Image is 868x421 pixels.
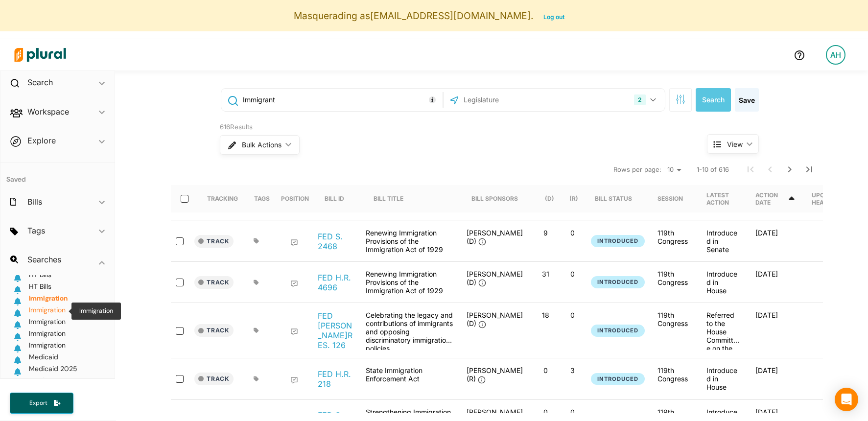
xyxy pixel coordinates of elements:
[28,352,58,364] a: Medicaid
[28,341,66,352] a: Immigration
[281,185,309,212] div: Position
[29,364,77,373] span: Medicaid 2025
[591,325,645,337] button: Introduced
[27,135,56,146] h2: Explore
[29,317,66,326] span: Immigration
[28,294,68,305] a: Immigration
[748,311,804,350] div: [DATE]
[595,195,632,202] div: Bill Status
[254,195,270,202] div: Tags
[657,270,691,286] div: 119th Congress
[28,376,59,388] a: Medicare
[748,229,804,254] div: [DATE]
[699,229,748,254] div: Introduced in Senate
[595,185,641,212] div: Bill Status
[29,376,59,385] span: Medicare
[835,388,858,411] div: Open Intercom Messenger
[254,238,259,244] div: Add tags
[536,366,555,374] p: 0
[29,352,58,361] span: Medicaid
[799,160,819,179] button: Last Page
[176,327,184,335] input: select-row-federal-119-hres126
[676,94,685,103] span: Search Filters
[657,185,692,212] div: Session
[325,185,353,212] div: Bill ID
[318,232,355,251] a: FED S. 2468
[696,88,731,112] button: Search
[207,185,238,212] div: Tracking
[10,393,73,414] button: Export
[0,163,115,187] h4: Saved
[657,229,691,245] div: 119th Congress
[706,185,740,212] div: Latest Action
[536,408,555,416] p: 0
[318,273,355,292] a: FED H.R. 4696
[727,139,743,149] span: View
[242,141,282,148] span: Bulk Actions
[760,160,780,179] button: Previous Page
[28,305,66,317] a: ImmigrationImmigration
[207,195,238,202] div: Tracking
[699,311,748,350] div: Referred to the House Committee on the Judiciary.
[254,376,259,382] div: Add tags
[467,366,523,383] span: [PERSON_NAME] (R)
[630,91,662,109] button: 2
[563,229,582,237] p: 0
[194,235,234,248] button: Track
[706,191,740,206] div: Latest Action
[361,311,459,350] div: Celebrating the legacy and contributions of immigrants and opposing discriminatory immigration po...
[181,195,188,203] input: select-all-rows
[467,270,523,286] span: [PERSON_NAME] (D)
[563,311,582,319] p: 0
[467,229,523,245] span: [PERSON_NAME] (D)
[467,311,523,327] span: [PERSON_NAME] (D)
[28,364,77,376] a: Medicaid 2025
[591,276,645,288] button: Introduced
[29,341,66,350] span: Immigration
[28,329,66,341] a: Immigration
[812,191,845,206] div: Upcoming Hearing
[748,270,804,295] div: [DATE]
[176,237,184,245] input: select-row-federal-119-s2468
[374,185,412,212] div: Bill Title
[591,235,645,247] button: Introduced
[28,317,66,329] a: Immigration
[176,279,184,286] input: select-row-federal-119-hr4696
[780,160,799,179] button: Next Page
[428,95,437,104] div: Tooltip anchor
[27,225,45,236] h2: Tags
[545,185,554,212] div: (D)
[748,366,804,391] div: [DATE]
[755,185,796,212] div: Action Date
[28,270,51,282] a: HT Bills
[290,280,298,288] div: Add Position Statement
[281,195,309,202] div: Position
[27,196,42,207] h2: Bills
[318,369,355,389] a: FED H.R. 218
[325,195,344,202] div: Bill ID
[361,229,459,254] div: Renewing Immigration Provisions of the Immigration Act of 1929
[254,280,259,285] div: Add tags
[569,195,578,202] div: (R)
[545,195,554,202] div: (D)
[471,195,518,202] div: Bill Sponsors
[194,373,234,385] button: Track
[463,91,567,109] input: Legislature
[29,270,51,279] span: HT Bills
[657,311,691,327] div: 119th Congress
[374,195,403,202] div: Bill Title
[471,185,518,212] div: Bill Sponsors
[697,165,729,175] span: 1-10 of 616
[699,270,748,295] div: Introduced in House
[467,408,523,416] span: [PERSON_NAME]
[591,373,645,385] button: Introduced
[657,195,683,202] div: Session
[657,366,691,383] div: 119th Congress
[290,376,298,384] div: Add Position Statement
[242,91,440,109] input: Enter keywords, bill # or legislator name
[536,311,555,319] p: 18
[536,270,555,278] p: 31
[220,122,670,132] div: 616 Results
[27,77,53,88] h2: Search
[29,294,68,303] span: Immigration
